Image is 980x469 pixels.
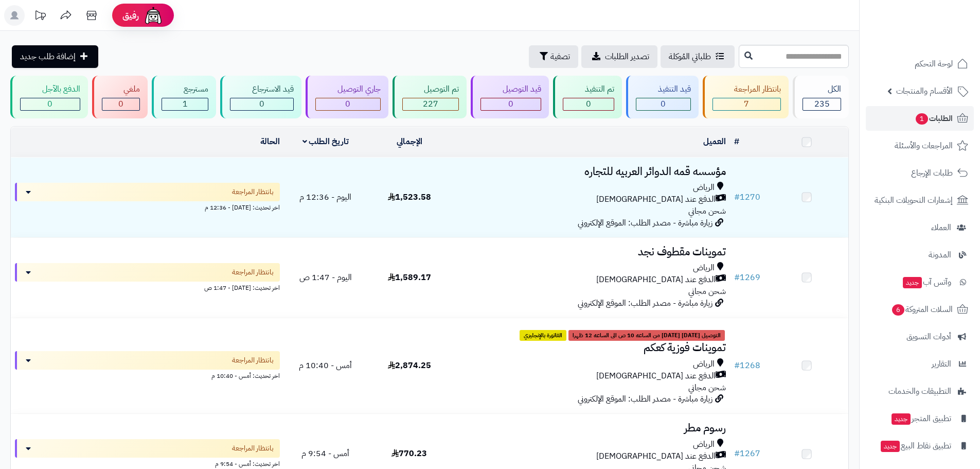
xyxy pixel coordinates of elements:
span: جديد [881,441,900,452]
span: شحن مجاني [688,205,726,217]
div: تم التوصيل [402,83,459,95]
span: 0 [586,98,591,110]
span: أمس - 10:40 م [299,359,352,372]
div: الدفع بالآجل [20,83,80,95]
span: الدفع عند [DEMOGRAPHIC_DATA] [596,274,716,286]
span: أمس - 9:54 م [301,447,349,460]
div: قيد التوصيل [480,83,541,95]
a: تم التوصيل 227 [390,76,469,118]
a: العميل [703,135,726,148]
h3: رسوم مطر [455,422,726,434]
a: وآتس آبجديد [866,270,974,294]
h3: مؤسسه قمه الدوائر العربيه للتجاره [455,166,726,178]
div: اخر تحديث: [DATE] - 12:36 م [15,201,280,212]
span: شحن مجاني [688,381,726,394]
a: قيد التنفيذ 0 [624,76,701,118]
span: # [734,191,740,203]
span: # [734,447,740,460]
div: اخر تحديث: أمس - 9:54 م [15,458,280,468]
div: 0 [102,98,140,110]
a: تطبيق نقاط البيعجديد [866,433,974,458]
span: الطلبات [915,111,953,126]
a: تصدير الطلبات [581,45,657,68]
a: #1267 [734,447,760,460]
a: الحالة [260,135,280,148]
span: 7 [744,98,749,110]
a: التقارير [866,352,974,376]
span: إضافة طلب جديد [20,50,76,63]
span: جديد [903,277,922,288]
div: 7 [713,98,781,110]
span: 1,589.17 [388,271,431,284]
span: بانتظار المراجعة [232,355,274,366]
span: زيارة مباشرة - مصدر الطلب: الموقع الإلكتروني [578,393,712,405]
span: 770.23 [391,447,427,460]
span: بانتظار المراجعة [232,443,274,454]
span: طلباتي المُوكلة [669,50,711,63]
span: 6 [892,304,904,316]
span: 0 [47,98,52,110]
a: تحديثات المنصة [27,5,53,28]
div: الكل [803,83,841,95]
div: تم التنفيذ [563,83,614,95]
a: طلبات الإرجاع [866,161,974,185]
a: المدونة [866,242,974,267]
span: بانتظار المراجعة [232,267,274,277]
span: 0 [345,98,350,110]
span: جديد [892,413,911,425]
a: الطلبات1 [866,106,974,131]
span: لوحة التحكم [915,57,953,71]
div: 0 [481,98,541,110]
span: 1,523.58 [388,191,431,203]
a: #1270 [734,191,760,203]
span: الرياض [693,358,715,370]
div: ملغي [102,83,140,95]
span: الرياض [693,439,715,450]
div: 0 [230,98,293,110]
span: المدونة [929,248,951,262]
span: تطبيق نقاط البيع [880,439,951,453]
span: تصفية [550,50,570,63]
span: 2,874.25 [388,359,431,372]
span: الدفع عند [DEMOGRAPHIC_DATA] [596,450,716,462]
div: 227 [403,98,459,110]
div: بانتظار المراجعة [712,83,781,95]
span: الرياض [693,262,715,274]
a: الدفع بالآجل 0 [8,76,90,118]
div: اخر تحديث: [DATE] - 1:47 ص [15,282,280,292]
h3: تموينات مقطوف نجد [455,246,726,258]
div: جاري التوصيل [315,83,381,95]
span: الأقسام والمنتجات [896,84,953,98]
a: الكل235 [791,76,851,118]
span: 1 [916,113,928,125]
span: العملاء [931,220,951,235]
span: السلات المتروكة [891,302,953,317]
span: أدوات التسويق [906,329,951,344]
a: تطبيق المتجرجديد [866,406,974,431]
div: مسترجع [162,83,208,95]
a: تاريخ الطلب [302,135,349,148]
button: تصفية [529,45,578,68]
img: ai-face.png [143,5,164,26]
span: 0 [508,98,513,110]
div: اخر تحديث: أمس - 10:40 م [15,370,280,380]
span: الفاتورة بالإنجليزي [520,330,566,341]
span: تطبيق المتجر [890,411,951,426]
a: ملغي 0 [90,76,150,118]
a: طلباتي المُوكلة [661,45,735,68]
div: قيد التنفيذ [636,83,691,95]
a: بانتظار المراجعة 7 [701,76,791,118]
span: تصدير الطلبات [605,50,649,63]
a: تم التنفيذ 0 [551,76,624,118]
span: الدفع عند [DEMOGRAPHIC_DATA] [596,370,716,382]
a: الإجمالي [397,135,422,148]
span: وآتس آب [902,275,951,289]
span: إشعارات التحويلات البنكية [875,193,953,207]
span: 0 [259,98,264,110]
a: العملاء [866,215,974,240]
a: قيد التوصيل 0 [469,76,551,118]
div: 1 [162,98,208,110]
div: 0 [636,98,690,110]
span: # [734,359,740,372]
span: 227 [423,98,438,110]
